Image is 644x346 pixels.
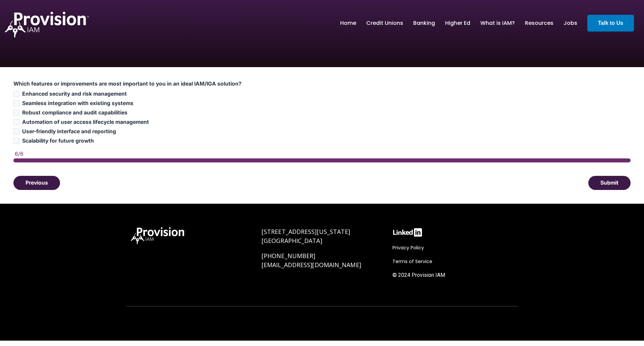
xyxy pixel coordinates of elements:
input: Robust compliance and audit capabilities [13,110,19,116]
a: Privacy Policy [392,244,427,252]
div: page 6 of 6 [13,158,631,162]
a: Terms of Service [392,257,436,265]
a: Credit Unions [366,17,403,29]
img: linkedin [392,227,423,238]
strong: Talk to Us [598,20,623,26]
a: Banking [413,17,435,29]
span: Automation of user access lifecycle management [22,119,149,125]
a: Talk to Us [587,15,634,32]
input: Seamless integration with existing systems [13,100,19,106]
a: Resources [525,17,553,29]
div: Navigation Menu [392,244,513,283]
span: [STREET_ADDRESS][US_STATE] [262,228,351,236]
span: Seamless integration with existing systems [22,100,133,106]
span: Robust compliance and audit capabilities [22,109,127,116]
input: User-friendly interface and reporting [13,129,19,135]
div: 6/6 [15,151,631,157]
input: Automation of user access lifecycle management [13,119,19,125]
a: Home [340,17,356,29]
a: [EMAIL_ADDRESS][DOMAIN_NAME] [262,261,361,269]
a: [STREET_ADDRESS][US_STATE][GEOGRAPHIC_DATA] [262,228,351,245]
img: ProvisionIAM-Logo-White@3x [131,227,186,244]
span: Scalability for future growth [22,138,94,144]
a: Higher Ed [445,17,470,29]
span: Privacy Policy [392,244,424,251]
button: Submit [588,176,631,190]
a: Jobs [563,17,577,29]
a: [PHONE_NUMBER] [262,252,315,260]
span: [GEOGRAPHIC_DATA] [262,237,322,245]
input: Enhanced security and risk management [13,91,19,97]
span: © 2024 Provision IAM [392,272,445,278]
span: Enhanced security and risk management [22,91,127,97]
img: ProvisionIAM-Logo-White [5,12,89,38]
span: Terms of Service [392,258,432,265]
a: What is IAM? [480,17,515,29]
span: User-friendly interface and reporting [22,128,116,135]
span: Which features or improvements are most important to you in an ideal IAM/IGA solution? [13,81,241,87]
button: Previous [13,176,60,190]
nav: menu [335,12,582,34]
input: Scalability for future growth [13,138,19,144]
